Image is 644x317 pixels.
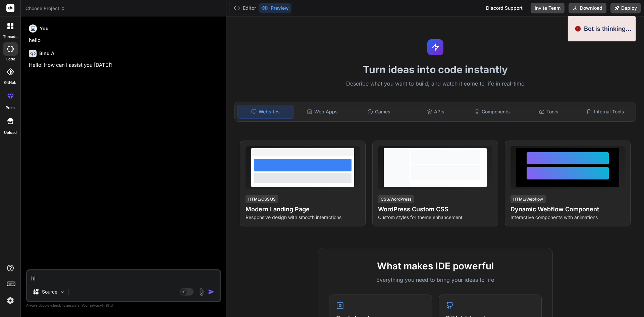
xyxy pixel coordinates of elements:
p: Source [42,288,57,295]
label: prem [6,105,15,111]
div: Web Apps [295,105,350,119]
img: Pick Models [59,289,65,295]
p: Interactive components with animations [511,214,625,221]
p: Responsive design with smooth interactions [246,214,360,221]
h2: What makes IDE powerful [329,259,542,273]
p: Everything you need to bring your ideas to life [329,276,542,284]
div: HTML/Webflow [511,195,546,203]
label: GitHub [4,80,16,86]
img: icon [208,288,215,295]
div: HTML/CSS/JS [246,195,278,203]
h1: Turn ideas into code instantly [230,63,640,75]
h6: Bind AI [39,50,56,57]
p: Always double-check its answers. Your in Bind [26,302,221,309]
div: Tools [521,105,577,119]
button: Invite Team [531,3,565,13]
label: threads [3,34,17,40]
p: Custom styles for theme enhancement [378,214,492,221]
button: Deploy [610,3,641,13]
label: code [6,56,15,62]
h4: Modern Landing Page [246,205,360,214]
p: hello [29,37,220,44]
div: Components [465,105,520,119]
h6: You [40,25,49,32]
label: Upload [4,130,17,136]
img: settings [5,295,16,306]
div: APIs [408,105,463,119]
div: CSS/WordPress [378,195,414,203]
div: Games [352,105,407,119]
button: Preview [259,3,291,13]
button: Download [569,3,606,13]
button: Editor [231,3,259,13]
h4: Dynamic Webflow Component [511,205,625,214]
div: Internal Tools [578,105,633,119]
span: Choose Project [25,5,65,12]
div: Websites [237,105,293,119]
p: Bot is thinking... [584,24,632,33]
img: attachment [198,288,205,296]
p: Hello! How can I assist you [DATE]? [29,61,220,69]
textarea: hi [27,270,220,282]
h4: WordPress Custom CSS [378,205,492,214]
span: privacy [90,303,102,307]
img: alert [575,24,581,33]
div: Discord Support [482,3,527,13]
p: Describe what you want to build, and watch it come to life in real-time [230,80,640,88]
